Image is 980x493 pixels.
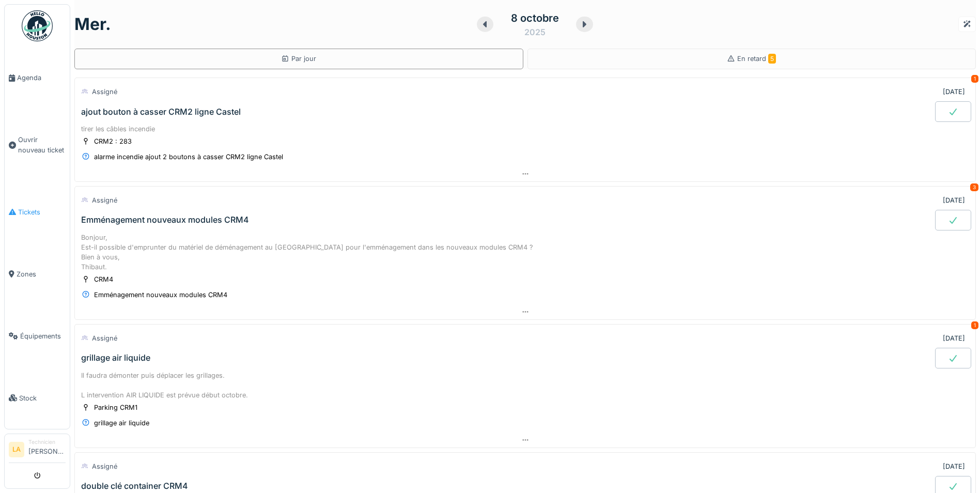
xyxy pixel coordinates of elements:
[92,195,117,205] div: Assigné
[5,109,70,181] a: Ouvrir nouveau ticket
[17,269,66,279] span: Zones
[20,331,66,341] span: Équipements
[92,461,117,471] div: Assigné
[28,438,66,460] li: [PERSON_NAME]
[943,461,965,471] div: [DATE]
[524,26,546,38] div: 2025
[92,87,117,97] div: Assigné
[943,195,965,205] div: [DATE]
[9,442,24,457] li: LA
[81,215,249,225] div: Emménagement nouveaux modules CRM4
[94,152,283,162] div: alarme incendie ajout 2 boutons à casser CRM2 ligne Castel
[81,107,241,117] div: ajout bouton à casser CRM2 ligne Castel
[22,10,53,41] img: Badge_color-CXgf-gQk.svg
[5,47,70,109] a: Agenda
[943,333,965,343] div: [DATE]
[17,73,66,83] span: Agenda
[81,233,969,272] div: Bonjour, Est-il possible d'emprunter du matériel de déménagement au [GEOGRAPHIC_DATA] pour l'emmé...
[18,207,66,217] span: Tickets
[9,438,66,463] a: LA Technicien[PERSON_NAME]
[971,321,978,329] div: 1
[81,481,188,491] div: double clé container CRM4
[18,135,66,155] span: Ouvrir nouveau ticket
[281,54,316,64] div: Par jour
[19,393,66,403] span: Stock
[81,124,969,134] div: tirer les câbles incendie
[5,181,70,243] a: Tickets
[94,418,149,428] div: grillage air liquide
[74,14,111,34] h1: mer.
[737,55,776,63] span: En retard
[5,243,70,305] a: Zones
[81,353,150,363] div: grillage air liquide
[94,274,113,284] div: CRM4
[970,183,978,191] div: 3
[768,54,776,64] span: 5
[94,136,132,146] div: CRM2 : 283
[971,75,978,83] div: 1
[5,305,70,367] a: Équipements
[511,10,559,26] div: 8 octobre
[81,371,969,400] div: Il faudra démonter puis déplacer les grillages. L intervention AIR LIQUIDE est prévue début octobre.
[94,403,137,412] div: Parking CRM1
[943,87,965,97] div: [DATE]
[94,290,227,300] div: Emménagement nouveaux modules CRM4
[92,333,117,343] div: Assigné
[5,367,70,429] a: Stock
[28,438,66,446] div: Technicien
